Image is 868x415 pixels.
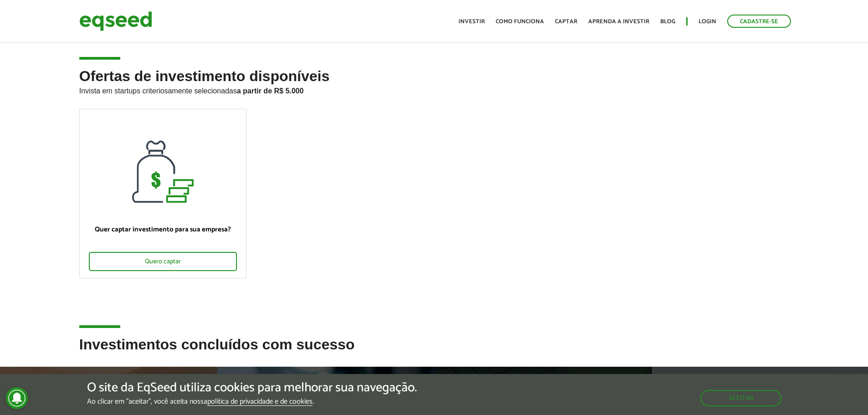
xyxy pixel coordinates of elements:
a: Investir [458,19,485,25]
p: Ao clicar em "aceitar", você aceita nossa . [87,397,417,406]
a: Cadastre-se [727,15,791,28]
h2: Investimentos concluídos com sucesso [79,337,789,366]
a: Login [699,19,716,25]
p: Quer captar investimento para sua empresa? [89,225,237,234]
a: Quer captar investimento para sua empresa? Quero captar [79,109,247,278]
a: política de privacidade e de cookies [207,398,313,406]
h2: Ofertas de investimento disponíveis [79,68,789,109]
h5: O site da EqSeed utiliza cookies para melhorar sua navegação. [87,381,417,395]
strong: a partir de R$ 5.000 [237,87,304,95]
a: Blog [660,19,675,25]
div: Quero captar [89,252,237,271]
img: EqSeed [79,9,152,33]
a: Aprenda a investir [588,19,649,25]
p: Invista em startups criteriosamente selecionadas [79,84,789,95]
a: Como funciona [496,19,544,25]
button: Aceitar [700,390,781,406]
a: Captar [555,19,577,25]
